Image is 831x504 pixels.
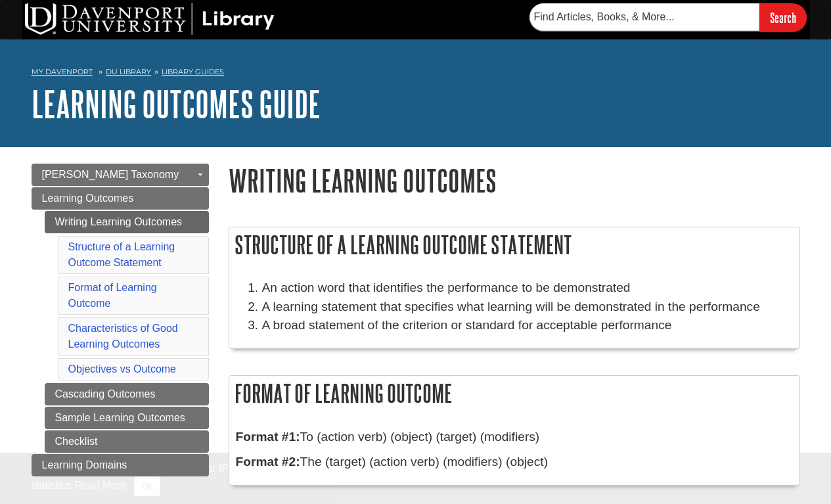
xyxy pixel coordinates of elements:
p: The (target) (action verb) (modifiers) (object) [236,453,793,472]
a: Checklist [45,430,209,453]
nav: breadcrumb [32,63,800,84]
a: [PERSON_NAME] Taxonomy [32,164,209,186]
div: Guide Page Menu [32,164,209,476]
a: Format of Learning Outcome [68,282,157,309]
a: Cascading Outcomes [45,383,209,405]
li: An action word that identifies the performance to be demonstrated [262,279,793,298]
a: Objectives vs Outcome [68,363,177,375]
h2: Format of Learning Outcome [229,376,799,411]
a: Characteristics of Good Learning Outcomes [68,323,178,350]
li: A learning statement that specifies what learning will be demonstrated in the performance [262,298,793,317]
span: Learning Outcomes [42,193,134,204]
span: [PERSON_NAME] Taxonomy [42,169,179,180]
strong: Format #2: [236,455,300,469]
a: Structure of a Learning Outcome Statement [68,241,175,268]
a: My Davenport [32,66,93,78]
a: Sample Learning Outcomes [45,407,209,429]
span: Learning Domains [42,459,127,470]
li: A broad statement of the criterion or standard for acceptable performance [262,316,793,335]
input: Search [759,3,807,32]
a: Learning Domains [32,454,209,476]
h1: Writing Learning Outcomes [229,164,800,197]
a: Writing Learning Outcomes [45,211,209,233]
a: Library Guides [162,67,224,76]
a: Learning Outcomes Guide [32,83,321,124]
input: Find Articles, Books, & More... [529,3,759,31]
form: Searches DU Library's articles, books, and more [529,3,807,32]
img: DU Library [25,3,275,35]
a: DU Library [106,67,151,76]
h2: Structure of a Learning Outcome Statement [229,227,799,262]
p: To (action verb) (object) (target) (modifiers) [236,428,793,447]
strong: Format #1: [236,430,300,444]
a: Learning Outcomes [32,187,209,210]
